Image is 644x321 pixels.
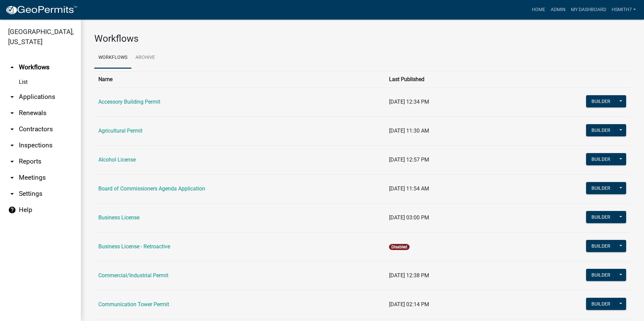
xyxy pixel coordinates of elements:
[8,206,16,214] i: help
[389,185,429,192] span: [DATE] 11:54 AM
[586,211,616,223] button: Builder
[586,269,616,281] button: Builder
[586,124,616,136] button: Builder
[94,71,385,87] th: Name
[98,301,169,308] a: Communication Tower Permit
[389,214,429,221] span: [DATE] 03:00 PM
[98,214,139,221] a: Business License
[389,99,429,105] span: [DATE] 12:34 PM
[385,71,507,87] th: Last Published
[586,298,616,310] button: Builder
[8,63,16,71] i: arrow_drop_up
[389,244,410,250] span: Disabled
[98,128,142,134] a: Agricultural Permit
[586,95,616,107] button: Builder
[98,185,205,192] a: Board of Commissioners Agenda Application
[609,3,639,16] a: hsmith7
[8,174,16,182] i: arrow_drop_down
[8,109,16,117] i: arrow_drop_down
[389,128,429,134] span: [DATE] 11:30 AM
[548,3,568,16] a: Admin
[389,301,429,308] span: [DATE] 02:14 PM
[98,243,170,250] a: Business License - Retroactive
[529,3,548,16] a: Home
[586,182,616,194] button: Builder
[98,272,168,279] a: Commercial/Industrial Permit
[131,47,159,69] a: Archive
[586,153,616,165] button: Builder
[8,157,16,166] i: arrow_drop_down
[98,99,160,105] a: Accessory Building Permit
[8,190,16,198] i: arrow_drop_down
[389,272,429,279] span: [DATE] 12:38 PM
[586,240,616,252] button: Builder
[389,156,429,163] span: [DATE] 12:57 PM
[8,93,16,101] i: arrow_drop_down
[94,33,631,44] h3: Workflows
[98,156,136,163] a: Alcohol License
[8,125,16,133] i: arrow_drop_down
[94,47,131,69] a: Workflows
[568,3,609,16] a: My Dashboard
[8,141,16,149] i: arrow_drop_down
